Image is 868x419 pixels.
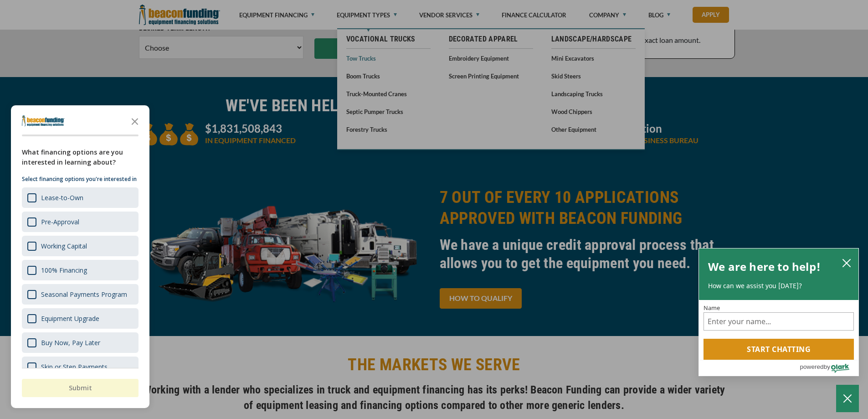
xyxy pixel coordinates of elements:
[11,105,149,408] div: Survey
[41,338,100,347] div: Buy Now, Pay Later
[22,115,65,126] img: Company logo
[22,308,139,329] div: Equipment Upgrade
[836,385,859,412] button: Close Chatbox
[41,314,99,323] div: Equipment Upgrade
[41,266,87,274] div: 100% Financing
[22,236,139,256] div: Working Capital
[41,242,87,250] div: Working Capital
[126,112,144,130] button: Close the survey
[839,256,854,269] button: close chatbox
[22,212,139,232] div: Pre-Approval
[824,361,830,372] span: by
[704,305,854,310] label: Name
[22,187,139,208] div: Lease-to-Own
[704,312,854,331] input: Name
[800,361,823,372] span: powered
[41,362,108,371] div: Skip or Step Payments
[41,290,127,299] div: Seasonal Payments Program
[22,357,139,377] div: Skip or Step Payments
[41,217,79,226] div: Pre-Approval
[22,379,139,397] button: Submit
[800,360,858,376] a: Powered by Olark
[699,248,859,377] div: olark chatbox
[704,339,854,360] button: Start chatting
[22,175,139,184] p: Select financing options you're interested in
[708,281,849,290] p: How can we assist you [DATE]?
[22,147,139,167] div: What financing options are you interested in learning about?
[41,193,83,202] div: Lease-to-Own
[708,258,821,276] h2: We are here to help!
[22,260,139,280] div: 100% Financing
[22,332,139,353] div: Buy Now, Pay Later
[22,284,139,305] div: Seasonal Payments Program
